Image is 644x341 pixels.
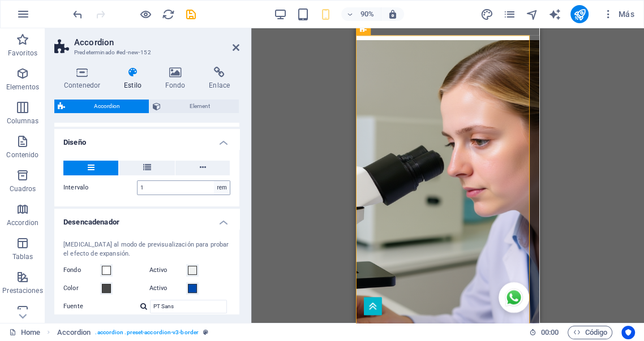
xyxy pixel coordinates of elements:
label: Fuente [63,300,137,313]
i: Al redimensionar, ajustar el nivel de zoom automáticamente para ajustarse al dispositivo elegido. [388,9,398,19]
button: navigator [525,7,539,21]
h4: Enlace [199,67,239,90]
button: Usercentrics [621,326,635,339]
label: Activo [149,282,186,295]
i: Guardar (Ctrl+S) [184,8,198,21]
span: : [549,328,551,336]
i: Diseño (Ctrl+Alt+Y) [480,8,493,21]
p: Tablas [12,252,33,261]
i: Publicar [573,8,586,21]
span: Haz clic para seleccionar y doble clic para editar [57,326,91,339]
i: Páginas (Ctrl+Alt+S) [503,8,516,21]
button: reload [161,7,175,21]
i: Este elemento es un preajuste personalizable [203,329,208,335]
button: text_generator [548,7,561,21]
span: . accordion .preset-accordion-v3-border [95,326,199,339]
a: Haz clic para cancelar la selección y doble clic para abrir páginas [9,326,40,339]
label: Fondo [63,264,100,277]
button: pages [503,7,516,21]
i: Deshacer: Activo ($color-primary -> $color-secondary) (Ctrl+Z) [71,8,84,21]
div: [MEDICAL_DATA] al modo de previsualización para probar el efecto de expansión. [63,240,230,259]
button: Más [598,5,639,23]
label: Intervalo [63,184,137,191]
p: Contenido [6,150,38,159]
i: Volver a cargar página [162,8,175,21]
i: Navegador [526,8,539,21]
p: Columnas [7,116,39,126]
label: Color [63,282,100,295]
i: Vertical Tabs [143,161,151,174]
span: Código [573,326,607,339]
button: 90% [341,7,381,21]
button: Element [149,100,239,113]
h4: Desencadenador [54,209,239,229]
h2: Accordion [74,37,239,48]
nav: breadcrumb [57,326,208,339]
h4: Fondo [156,67,200,90]
h6: 90% [358,7,376,21]
i: Tabs [200,161,206,174]
button: undo [71,7,84,21]
h3: Predeterminado #ed-new-152 [74,48,217,58]
span: 00 00 [541,326,559,339]
p: Cuadros [10,184,36,193]
span: Element [164,100,235,113]
i: AI Writer [548,8,561,21]
label: Activo [149,264,186,277]
button: Accordion [54,100,149,113]
h6: Tiempo de la sesión [529,326,559,339]
button: save [184,7,198,21]
p: Elementos [6,83,39,92]
h4: Contenedor [54,67,114,90]
span: Accordion [68,100,145,113]
p: Favoritos [8,49,37,58]
button: Código [568,326,612,339]
p: Accordion [7,218,38,227]
button: design [480,7,493,21]
h4: Diseño [54,129,239,149]
i: Accordion [88,161,95,174]
h4: Estilo [114,67,156,90]
button: publish [570,5,589,23]
span: Más [602,8,634,20]
p: Prestaciones [2,286,42,295]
